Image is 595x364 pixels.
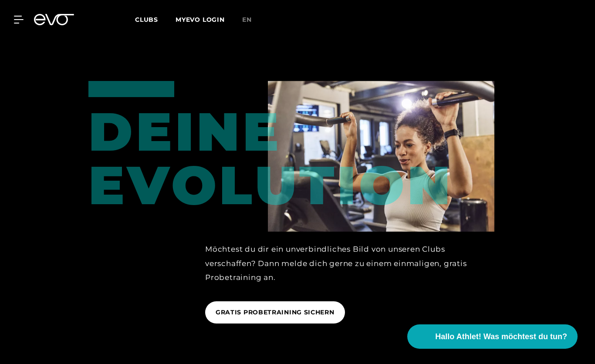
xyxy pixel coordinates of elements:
[135,16,158,24] span: Clubs
[176,16,225,24] a: MYEVO LOGIN
[435,331,567,343] span: Hallo Athlet! Was möchtest du tun?
[242,15,262,25] a: en
[268,81,494,232] img: evofitness
[135,15,176,24] a: Clubs
[407,324,578,349] button: Hallo Athlet! Was möchtest du tun?
[205,242,494,284] div: Möchtest du dir ein unverbindliches Bild von unseren Clubs verschaffen? Dann melde dich gerne zu ...
[205,295,348,330] a: GRATIS PROBETRAINING SICHERN
[88,81,153,212] div: DEINE EVOLUTION
[242,16,252,24] span: en
[216,308,335,317] span: GRATIS PROBETRAINING SICHERN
